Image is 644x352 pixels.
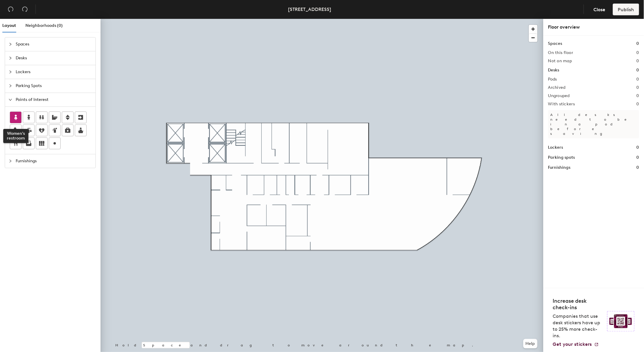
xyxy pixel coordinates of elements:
[548,67,559,73] h1: Desks
[548,154,575,161] h1: Parking spots
[9,84,12,88] span: collapsed
[19,4,31,15] button: Redo (⌘ + ⇧ + Z)
[548,164,571,171] h1: Furnishings
[16,79,92,93] span: Parking Spots
[9,70,12,74] span: collapsed
[16,93,92,107] span: Points of Interest
[9,98,12,101] span: expanded
[589,4,611,15] button: Close
[607,311,635,331] img: Sticker logo
[548,50,573,55] h2: On this floor
[637,102,639,107] h2: 0
[637,154,639,161] h1: 0
[637,94,639,98] h2: 0
[288,6,331,13] div: [STREET_ADDRESS]
[548,59,572,63] h2: Not on map
[637,85,639,90] h2: 0
[637,59,639,63] h2: 0
[9,56,12,60] span: collapsed
[637,50,639,55] h2: 0
[16,37,92,51] span: Spaces
[637,67,639,73] h1: 0
[548,24,639,31] div: Floor overview
[523,339,538,348] button: Help
[548,102,575,107] h2: With stickers
[548,40,562,47] h1: Spaces
[553,313,604,339] p: Companies that use desk stickers have up to 25% more check-ins.
[637,40,639,47] h1: 0
[594,7,606,12] span: Close
[548,110,639,138] p: All desks need to be in a pod before saving
[25,23,63,28] span: Neighborhoods (0)
[16,65,92,79] span: Lockers
[16,51,92,65] span: Desks
[5,4,17,15] button: Undo (⌘ + Z)
[553,341,592,347] span: Get your stickers
[613,4,639,15] button: Publish
[2,23,16,28] span: Layout
[9,159,12,163] span: collapsed
[9,42,12,46] span: collapsed
[637,144,639,151] h1: 0
[16,154,92,168] span: Furnishings
[553,298,604,311] h4: Increase desk check-ins
[637,77,639,82] h2: 0
[553,341,599,347] a: Get your stickers
[10,112,22,123] button: Women's restroom
[548,94,570,98] h2: Ungrouped
[548,85,566,90] h2: Archived
[548,77,557,82] h2: Pods
[548,144,563,151] h1: Lockers
[637,164,639,171] h1: 0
